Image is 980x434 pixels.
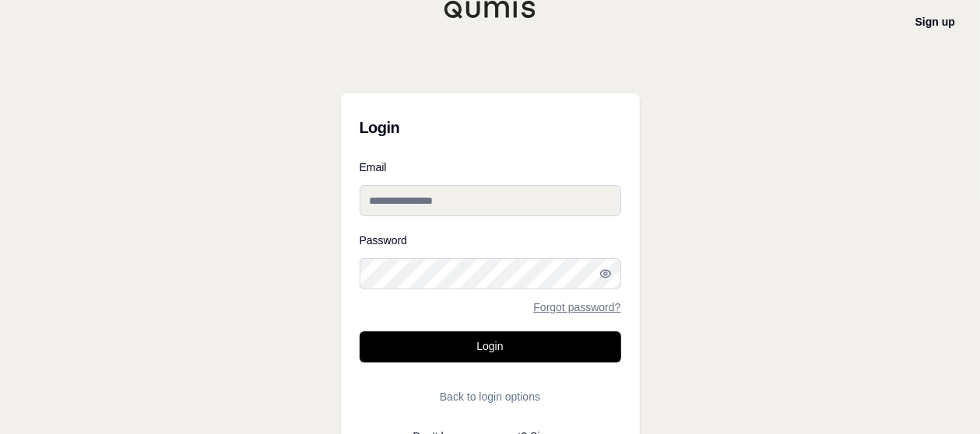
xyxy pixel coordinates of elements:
[360,331,621,362] button: Login
[915,16,955,28] a: Sign up
[360,162,621,173] label: Email
[360,112,621,143] h3: Login
[360,235,621,246] label: Password
[533,302,620,313] a: Forgot password?
[360,381,621,412] button: Back to login options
